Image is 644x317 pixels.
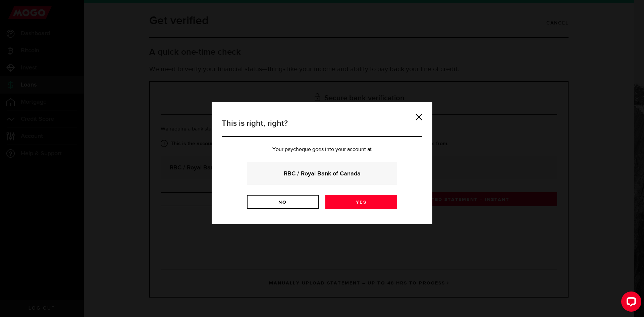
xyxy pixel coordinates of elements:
[616,289,644,317] iframe: LiveChat chat widget
[222,117,422,137] h3: This is right, right?
[247,195,319,209] a: No
[222,147,422,152] p: Your paycheque goes into your account at
[325,195,397,209] a: Yes
[256,169,388,178] strong: RBC / Royal Bank of Canada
